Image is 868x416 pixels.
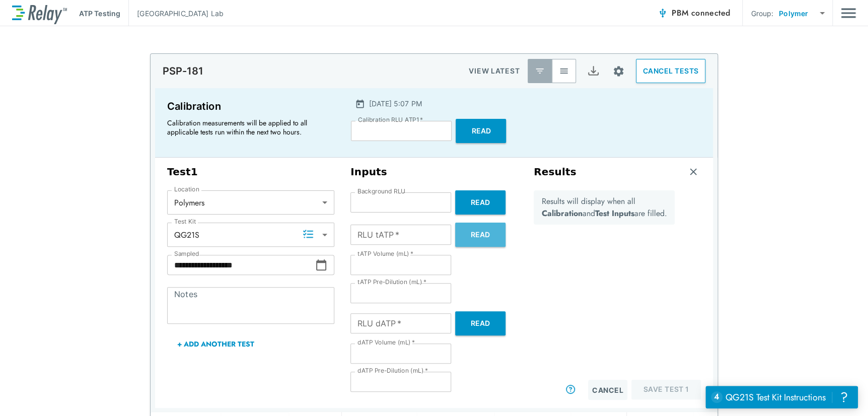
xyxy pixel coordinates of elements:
p: ATP Testing [79,8,120,19]
button: Read [456,119,506,143]
p: Calibration [167,98,333,114]
img: View All [559,66,569,76]
button: Main menu [841,4,856,23]
label: Background RLU [357,188,405,195]
label: dATP Pre-Dilution (mL) [357,367,428,374]
button: Cancel [588,380,627,400]
p: Group: [751,8,773,19]
button: Site setup [605,58,632,85]
span: PBM [672,6,730,20]
img: Settings Icon [612,65,625,78]
button: Read [455,190,505,215]
label: tATP Pre-Dilution (mL) [357,279,426,286]
button: Read [455,223,505,247]
p: Results will display when all and are filled. [542,195,667,220]
input: Choose date, selected date is Oct 1, 2025 [167,255,315,275]
b: Test Inputs [595,207,634,219]
img: LuminUltra Relay [12,3,67,24]
h3: Inputs [350,166,518,178]
p: PSP-181 [163,65,203,77]
button: + Add Another Test [167,332,264,356]
button: Read [455,311,505,335]
p: [DATE] 5:07 PM [369,98,421,109]
p: [GEOGRAPHIC_DATA] Lab [137,8,224,19]
label: dATP Volume (mL) [357,339,415,346]
label: tATP Volume (mL) [357,250,413,257]
div: QG21S [167,225,334,245]
label: Test Kit [174,218,196,225]
label: Calibration RLU ATP1 [358,116,423,123]
div: Polymers [167,192,334,213]
button: CANCEL TESTS [636,59,705,83]
h3: Results [534,166,576,178]
iframe: Resource center [705,386,858,408]
button: PBM connected [654,3,734,23]
button: Export [581,59,605,83]
label: Location [174,186,199,193]
h3: Test 1 [167,166,334,178]
b: Calibration [542,207,583,219]
img: Remove [688,167,698,177]
img: Latest [535,66,545,76]
p: VIEW LATEST [469,65,520,77]
img: Drawer Icon [841,4,856,23]
img: Export Icon [587,65,600,78]
img: Calender Icon [355,99,365,109]
label: Sampled [174,250,199,257]
p: Calibration measurements will be applied to all applicable tests run within the next two hours. [167,118,328,136]
img: Connected Icon [658,8,668,18]
span: connected [691,7,731,19]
